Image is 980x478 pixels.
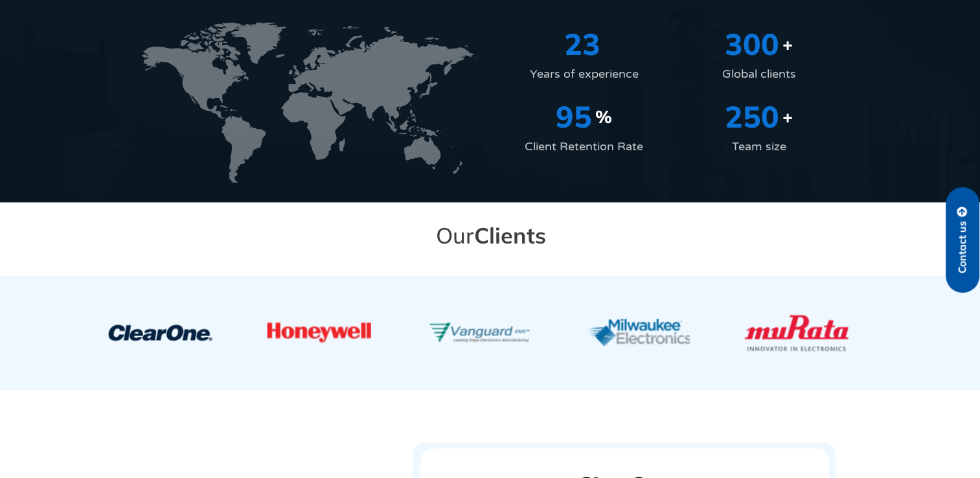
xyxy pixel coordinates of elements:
div: Client Retention Rate [497,139,672,154]
div: 2 / 5 [420,288,561,377]
span: Clients [474,222,546,249]
span: 300 [725,22,779,66]
div: Years of experience [497,66,672,82]
a: Contact us [946,187,979,293]
div: Team size [672,139,847,154]
div: Global clients [672,66,847,82]
img: Vanguard [420,288,538,377]
h2: Our [130,222,853,249]
div: 1 / 5 [260,288,402,377]
img: Muruta [738,288,856,377]
div: Carousel | Horizontal scrolling: Arrow Left & Right [102,288,879,377]
span: 250 [725,95,779,139]
span: + [782,95,847,139]
span: Contact us [957,221,968,273]
img: Milwaukee [578,288,696,377]
img: Clearone [101,288,219,377]
span: + [782,22,847,66]
div: 5 / 5 [101,288,242,377]
div: 4 / 5 [738,288,879,377]
span: 23 [564,22,600,66]
span: 95 [556,95,592,139]
div: 3 / 5 [578,288,720,377]
span: % [595,95,672,139]
img: Honeywell [260,288,378,377]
